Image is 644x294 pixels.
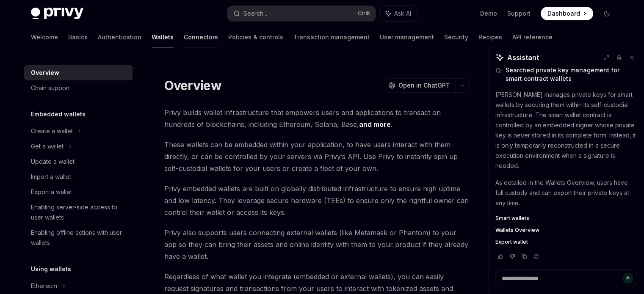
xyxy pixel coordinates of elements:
p: [PERSON_NAME] manages private keys for smart wallets by securing them within its self-custodial i... [495,90,637,171]
span: Assistant [507,52,539,63]
a: Recipes [478,27,502,47]
a: Transaction management [293,27,370,47]
span: Privy embedded wallets are built on globally distributed infrastructure to ensure high uptime and... [164,183,470,218]
button: Toggle dark mode [600,7,614,20]
a: Wallets [152,27,174,47]
span: Privy also supports users connecting external wallets (like Metamask or Phantom) to your app so t... [164,227,470,262]
div: Search... [243,8,267,19]
div: Enabling server-side access to user wallets [31,202,127,223]
button: Send message [623,273,633,283]
a: Basics [68,27,88,47]
a: Dashboard [541,7,593,20]
div: Enabling offline actions with user wallets [31,228,127,248]
span: Dashboard [547,9,580,18]
a: Export a wallet [24,184,133,200]
span: Ask AI [394,9,411,18]
div: Ethereum [31,281,57,291]
div: Import a wallet [31,172,71,182]
div: Update a wallet [31,157,75,167]
a: Enabling server-side access to user wallets [24,200,133,225]
span: These wallets can be embedded within your application, to have users interact with them directly,... [164,139,470,174]
h5: Using wallets [31,264,71,274]
button: Search...CtrlK [227,6,376,21]
a: Authentication [98,27,141,47]
h1: Overview [164,78,221,93]
a: Wallets Overview [495,227,637,234]
span: Privy builds wallet infrastructure that empowers users and applications to transact on hundreds o... [164,107,470,130]
a: Connectors [184,27,218,47]
a: Export wallet [495,239,637,245]
a: Update a wallet [24,154,133,169]
a: Welcome [31,27,58,47]
button: Searched private key management for smart contract wallets [495,66,637,83]
span: Searched private key management for smart contract wallets [506,66,637,83]
span: Export wallet [495,239,528,245]
span: Open in ChatGPT [398,81,450,90]
div: Export a wallet [31,187,72,197]
a: Import a wallet [24,169,133,184]
div: Chain support [31,83,70,93]
img: dark logo [31,8,83,19]
a: Smart wallets [495,215,637,222]
a: Policies & controls [228,27,283,47]
a: Enabling offline actions with user wallets [24,225,133,250]
div: Create a wallet [31,126,73,136]
span: Ctrl K [358,10,370,17]
div: Get a wallet [31,141,64,151]
div: Overview [31,68,59,78]
span: Wallets Overview [495,227,539,234]
a: Demo [480,9,497,18]
a: User management [380,27,434,47]
p: As detailed in the Wallets Overview, users have full custody and can export their private keys at... [495,178,637,208]
button: Ask AI [380,6,417,21]
button: Open in ChatGPT [383,78,455,93]
a: Support [507,9,531,18]
a: and more [359,120,391,129]
span: Smart wallets [495,215,529,222]
a: Overview [24,65,133,80]
a: Chain support [24,80,133,96]
a: API reference [512,27,553,47]
a: Security [444,27,468,47]
h5: Embedded wallets [31,109,86,119]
